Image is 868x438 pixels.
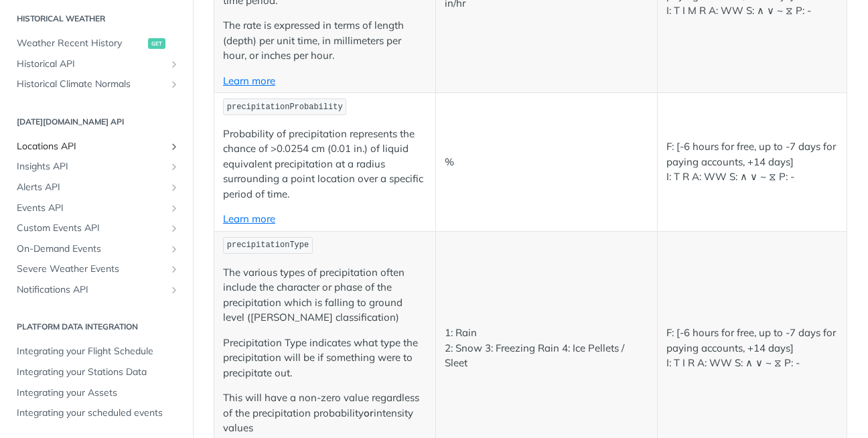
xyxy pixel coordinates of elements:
[10,54,183,74] a: Historical APIShow subpages for Historical API
[17,407,179,420] span: Integrating your scheduled events
[17,283,165,297] span: Notifications API
[169,223,179,234] button: Show subpages for Custom Events API
[17,222,165,235] span: Custom Events API
[17,263,165,276] span: Severe Weather Events
[17,366,179,379] span: Integrating your Stations Data
[10,74,183,94] a: Historical Climate NormalsShow subpages for Historical Climate Normals
[17,140,165,153] span: Locations API
[10,280,183,300] a: Notifications APIShow subpages for Notifications API
[445,325,648,371] p: 1: Rain 2: Snow 3: Freezing Rain 4: Ice Pellets / Sleet
[10,383,183,403] a: Integrating your Assets
[17,37,145,50] span: Weather Recent History
[666,139,839,185] p: F: [-6 hours for free, up to -7 days for paying accounts, +14 days] I: T R A: WW S: ∧ ∨ ~ ⧖ P: -
[227,240,309,250] span: precipitationType
[17,202,165,215] span: Events API
[148,38,165,49] span: get
[223,265,427,325] p: The various types of precipitation often include the character or phase of the precipitation whic...
[223,336,427,381] p: Precipitation Type indicates what type the precipitation will be if something were to precipitate...
[10,239,183,259] a: On-Demand EventsShow subpages for On-Demand Events
[169,161,179,172] button: Show subpages for Insights API
[10,198,183,218] a: Events APIShow subpages for Events API
[10,137,183,157] a: Locations APIShow subpages for Locations API
[223,74,275,87] a: Learn more
[10,116,183,128] h2: [DATE][DOMAIN_NAME] API
[17,345,179,358] span: Integrating your Flight Schedule
[364,407,374,419] strong: or
[169,79,179,90] button: Show subpages for Historical Climate Normals
[10,403,183,423] a: Integrating your scheduled events
[10,13,183,25] h2: Historical Weather
[17,58,165,71] span: Historical API
[17,78,165,91] span: Historical Climate Normals
[169,264,179,275] button: Show subpages for Severe Weather Events
[223,127,427,202] p: Probability of precipitation represents the chance of >0.0254 cm (0.01 in.) of liquid equivalent ...
[17,181,165,194] span: Alerts API
[169,59,179,70] button: Show subpages for Historical API
[10,342,183,362] a: Integrating your Flight Schedule
[666,325,839,371] p: F: [-6 hours for free, up to -7 days for paying accounts, +14 days] I: T I R A: WW S: ∧ ∨ ~ ⧖ P: -
[10,157,183,177] a: Insights APIShow subpages for Insights API
[223,390,427,436] p: This will have a non-zero value regardless of the precipitation probability intensity values
[10,259,183,279] a: Severe Weather EventsShow subpages for Severe Weather Events
[169,182,179,193] button: Show subpages for Alerts API
[10,218,183,238] a: Custom Events APIShow subpages for Custom Events API
[10,177,183,198] a: Alerts APIShow subpages for Alerts API
[169,141,179,152] button: Show subpages for Locations API
[17,160,165,173] span: Insights API
[169,203,179,214] button: Show subpages for Events API
[445,155,648,170] p: %
[223,18,427,64] p: The rate is expressed in terms of length (depth) per unit time, in millimeters per hour, or inche...
[223,212,275,225] a: Learn more
[10,33,183,54] a: Weather Recent Historyget
[10,321,183,333] h2: Platform DATA integration
[169,244,179,254] button: Show subpages for On-Demand Events
[17,386,179,400] span: Integrating your Assets
[227,102,343,112] span: precipitationProbability
[10,362,183,382] a: Integrating your Stations Data
[169,285,179,295] button: Show subpages for Notifications API
[17,242,165,256] span: On-Demand Events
